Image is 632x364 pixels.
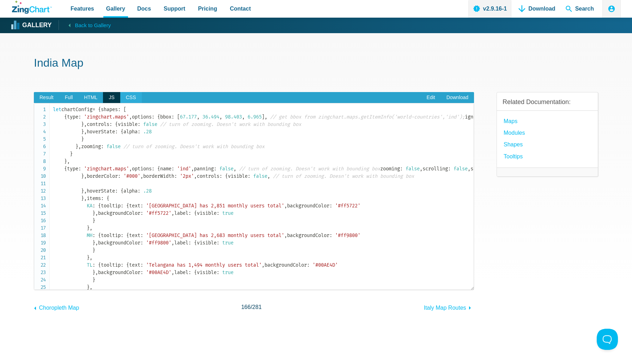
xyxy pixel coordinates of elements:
[253,173,267,179] span: false
[81,173,84,179] span: }
[421,92,441,103] a: Edit
[87,203,92,209] span: KA
[188,269,191,275] span: :
[202,114,219,120] span: 36.494
[138,121,140,127] span: :
[109,121,112,127] span: :
[59,92,79,103] span: Full
[81,195,84,201] span: }
[78,166,81,172] span: :
[171,166,174,172] span: :
[504,128,525,138] a: modules
[180,114,197,120] span: 67.177
[248,173,250,179] span: :
[143,129,152,135] span: .28
[123,144,265,150] span: // turn of zooming. Doesn't work with bounding box
[241,304,251,310] span: 166
[180,173,194,179] span: '2px'
[146,203,284,209] span: '[GEOGRAPHIC_DATA] has 2,851 monthly users total'
[146,262,262,268] span: 'Telangana has 1,494 monthly users total'
[267,173,270,179] span: ,
[34,92,59,103] span: Result
[98,203,101,209] span: {
[424,305,466,311] span: Italy Map Routes
[140,203,143,209] span: :
[597,329,618,350] iframe: Toggle Customer Support
[39,305,79,311] span: Choropleth Map
[284,203,287,209] span: ,
[34,56,598,72] h1: India Map
[75,144,78,150] span: }
[157,166,160,172] span: {
[188,210,191,216] span: :
[146,210,171,216] span: '#ff5722'
[84,173,87,179] span: ,
[171,269,174,275] span: ,
[420,166,423,172] span: ,
[90,225,92,231] span: ,
[137,4,151,13] span: Docs
[400,166,403,172] span: :
[126,203,129,209] span: {
[118,107,121,113] span: :
[146,269,171,275] span: '#00AE4D'
[217,269,219,275] span: :
[87,255,90,261] span: }
[191,166,194,172] span: ,
[92,203,95,209] span: :
[92,262,95,268] span: :
[92,269,95,275] span: }
[78,114,81,120] span: :
[329,203,332,209] span: :
[106,4,125,13] span: Gallery
[140,173,143,179] span: ,
[273,173,414,179] span: // turn of zooming. Doesn't work with bounding box
[146,232,284,238] span: '[GEOGRAPHIC_DATA] has 2,683 monthly users total'
[22,22,51,29] strong: Gallery
[222,269,233,275] span: true
[121,203,123,209] span: :
[140,210,143,216] span: :
[152,114,154,120] span: :
[406,166,420,172] span: false
[87,262,92,268] span: TL
[262,262,265,268] span: ,
[123,173,140,179] span: '#000'
[12,1,52,14] a: ZingChart Logo. Click to return to the homepage
[284,232,287,238] span: ,
[64,114,67,120] span: {
[335,203,360,209] span: '#ff5722'
[194,240,197,246] span: {
[84,114,129,120] span: 'zingchart.maps'
[78,92,103,103] span: HTML
[95,240,98,246] span: ,
[126,262,129,268] span: {
[121,262,123,268] span: :
[92,218,95,224] span: }
[219,114,222,120] span: ,
[92,277,95,283] span: }
[95,210,98,216] span: ,
[115,129,118,135] span: :
[146,240,171,246] span: '#ff9800'
[129,166,132,172] span: ,
[140,232,143,238] span: :
[329,232,332,238] span: :
[84,166,129,172] span: 'zingchart.maps'
[126,232,129,238] span: {
[230,4,251,13] span: Contact
[140,269,143,275] span: :
[118,173,121,179] span: :
[138,129,140,135] span: :
[92,210,95,216] span: }
[143,188,152,194] span: .28
[143,121,157,127] span: false
[504,140,523,149] a: Shapes
[64,166,67,172] span: {
[171,210,174,216] span: ,
[171,240,174,246] span: ,
[75,21,111,30] span: Back to Gallery
[92,240,95,246] span: }
[188,240,191,246] span: :
[92,247,95,253] span: }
